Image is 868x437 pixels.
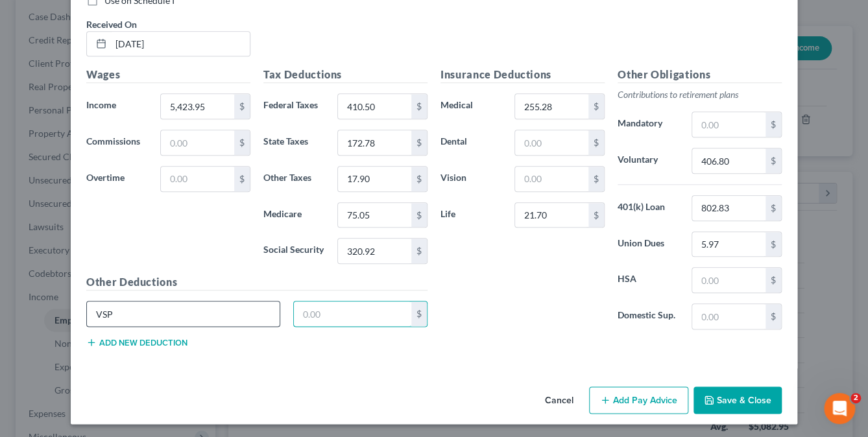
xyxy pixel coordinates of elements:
[824,393,855,424] iframe: Intercom live chat
[692,148,766,173] input: 0.00
[611,267,685,293] label: HSA
[86,99,116,110] span: Income
[257,93,331,119] label: Federal Taxes
[86,19,137,30] span: Received On
[111,32,250,56] input: MM/DD/YYYY
[692,268,766,292] input: 0.00
[589,386,688,414] button: Add Pay Advice
[618,88,782,101] p: Contributions to retirement plans
[80,166,154,192] label: Overtime
[338,239,411,263] input: 0.00
[86,274,428,290] h5: Other Deductions
[86,337,187,348] button: Add new deduction
[766,196,781,220] div: $
[86,67,250,83] h5: Wages
[766,304,781,329] div: $
[515,94,588,119] input: 0.00
[434,166,508,192] label: Vision
[338,167,411,191] input: 0.00
[766,148,781,173] div: $
[411,130,427,155] div: $
[263,67,428,83] h5: Tax Deductions
[588,130,604,155] div: $
[515,167,588,191] input: 0.00
[257,166,331,192] label: Other Taxes
[611,148,685,174] label: Voluntary
[440,67,605,83] h5: Insurance Deductions
[234,130,250,155] div: $
[515,203,588,228] input: 0.00
[257,238,331,264] label: Social Security
[411,301,427,326] div: $
[611,112,685,137] label: Mandatory
[611,231,685,257] label: Union Dues
[411,94,427,119] div: $
[693,386,782,414] button: Save & Close
[411,167,427,191] div: $
[692,304,766,329] input: 0.00
[588,167,604,191] div: $
[515,130,588,155] input: 0.00
[411,239,427,263] div: $
[338,130,411,155] input: 0.00
[234,167,250,191] div: $
[338,203,411,228] input: 0.00
[766,112,781,137] div: $
[611,195,685,221] label: 401(k) Loan
[611,303,685,329] label: Domestic Sup.
[257,202,331,228] label: Medicare
[535,388,584,414] button: Cancel
[692,112,766,137] input: 0.00
[161,167,234,191] input: 0.00
[338,94,411,119] input: 0.00
[618,67,782,83] h5: Other Obligations
[588,94,604,119] div: $
[257,130,331,156] label: State Taxes
[411,203,427,228] div: $
[588,203,604,228] div: $
[434,202,508,228] label: Life
[692,196,766,220] input: 0.00
[766,268,781,292] div: $
[234,94,250,119] div: $
[87,301,280,326] input: Specify...
[294,301,412,326] input: 0.00
[850,393,861,403] span: 2
[80,130,154,156] label: Commissions
[434,130,508,156] label: Dental
[161,130,234,155] input: 0.00
[434,93,508,119] label: Medical
[161,94,234,119] input: 0.00
[766,232,781,257] div: $
[692,232,766,257] input: 0.00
